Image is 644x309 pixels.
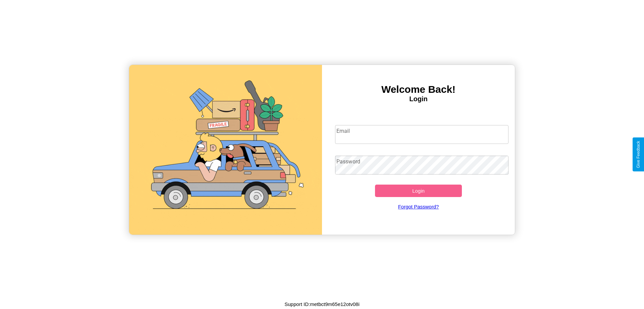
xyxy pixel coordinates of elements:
[129,65,322,235] img: gif
[375,185,462,197] button: Login
[322,95,515,103] h4: Login
[284,300,359,309] p: Support ID: metbct9m65e12otv08i
[636,141,641,168] div: Give Feedback
[322,84,515,95] h3: Welcome Back!
[332,197,505,216] a: Forgot Password?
